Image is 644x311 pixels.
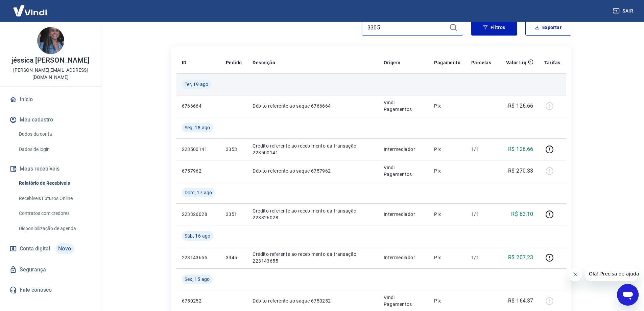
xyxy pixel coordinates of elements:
p: Débito referente ao saque 6750252 [253,297,373,304]
span: Ter, 19 ago [185,81,209,88]
button: Sair [612,5,636,17]
span: Olá! Precisa de ajuda? [4,5,57,10]
p: Valor Líq. [506,59,528,66]
iframe: Botão para abrir a janela de mensagens [617,284,639,306]
p: Intermediador [384,211,424,218]
p: Pix [434,168,460,174]
p: -R$ 126,66 [507,102,533,110]
button: Exportar [525,19,571,36]
p: jéssica [PERSON_NAME] [12,57,90,64]
p: -R$ 270,33 [507,167,533,175]
p: - [471,297,491,304]
p: Origem [384,59,400,66]
p: Pedido [226,59,242,66]
p: -R$ 164,37 [507,297,533,305]
a: Início [8,92,93,107]
p: Tarifas [544,59,560,66]
p: 223326028 [182,211,215,218]
p: R$ 126,66 [508,145,533,153]
img: f1f0c2e7-e0fb-4524-b7af-f6822354cf7e.jpeg [37,27,64,54]
p: Vindi Pagamentos [384,99,424,113]
p: Débito referente ao saque 6757962 [253,168,373,174]
p: - [471,168,491,174]
p: [PERSON_NAME][EMAIL_ADDRESS][DOMAIN_NAME] [5,67,96,81]
p: Pix [434,211,460,218]
p: Vindi Pagamentos [384,294,424,308]
p: Vindi Pagamentos [384,164,424,178]
p: Crédito referente ao recebimento da transação 223143655 [253,251,373,264]
span: Sex, 15 ago [185,276,210,283]
span: Conta digital [20,244,50,253]
p: Pix [434,297,460,304]
input: Busque pelo número do pedido [367,22,447,32]
a: Segurança [8,262,93,277]
button: Meu cadastro [8,112,93,127]
p: Pix [434,146,460,153]
a: Fale conosco [8,283,93,297]
span: Seg, 18 ago [185,124,210,131]
a: Relatório de Recebíveis [16,176,93,190]
p: Parcelas [471,59,491,66]
p: 6766664 [182,103,215,109]
a: Disponibilização de agenda [16,222,93,236]
p: 3353 [226,146,242,153]
a: Conta digitalNovo [8,241,93,257]
span: Novo [55,243,74,254]
p: Intermediador [384,254,424,261]
a: Contratos com credores [16,206,93,220]
p: 1/1 [471,211,491,218]
p: Débito referente ao saque 6766664 [253,103,373,109]
p: - [471,103,491,109]
p: Descrição [253,59,275,66]
p: R$ 63,10 [511,210,533,218]
p: R$ 207,23 [508,253,533,262]
p: 3351 [226,211,242,218]
p: 3345 [226,254,242,261]
iframe: Fechar mensagem [569,268,582,281]
p: Pagamento [434,59,460,66]
iframe: Mensagem da empresa [585,266,639,281]
a: Recebíveis Futuros Online [16,192,93,205]
p: 1/1 [471,146,491,153]
p: 6757962 [182,168,215,174]
button: Meus recebíveis [8,161,93,176]
span: Dom, 17 ago [185,189,212,196]
p: Pix [434,254,460,261]
p: 223143655 [182,254,215,261]
p: 223500141 [182,146,215,153]
p: Intermediador [384,146,424,153]
p: 1/1 [471,254,491,261]
p: Pix [434,103,460,109]
button: Filtros [471,19,517,36]
p: 6750252 [182,297,215,304]
p: Crédito referente ao recebimento da transação 223500141 [253,142,373,156]
p: ID [182,59,187,66]
span: Sáb, 16 ago [185,232,211,239]
a: Dados da conta [16,127,93,141]
p: Crédito referente ao recebimento da transação 223326028 [253,207,373,221]
a: Dados de login [16,142,93,156]
img: Vindi [8,0,52,21]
